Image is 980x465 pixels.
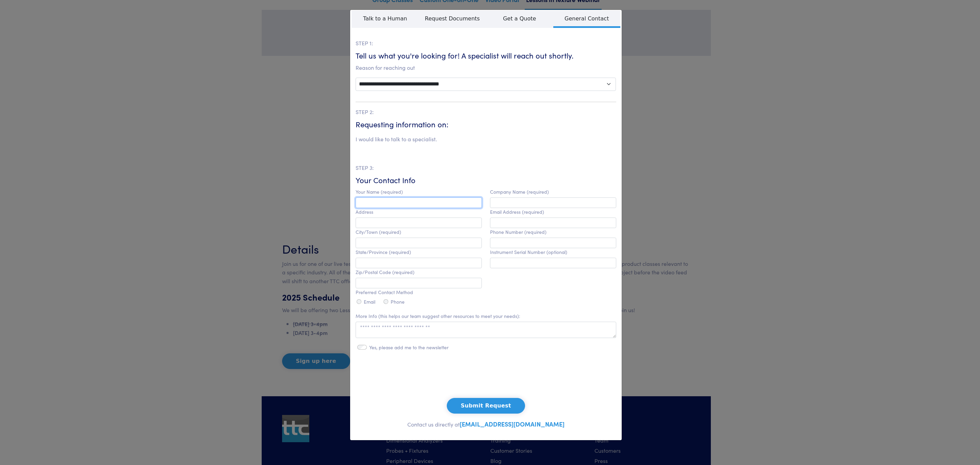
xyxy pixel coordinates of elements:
[356,108,616,116] p: STEP 2:
[356,63,616,72] p: Reason for reaching out
[553,11,621,28] span: General Contact
[490,209,544,215] label: Email Address (required)
[356,175,616,186] h6: Your Contact Info
[352,11,419,26] span: Talk to a Human
[356,269,414,275] label: Zip/Postal Code (required)
[486,11,553,26] span: Get a Quote
[356,313,520,319] label: More Info (this helps our team suggest other resources to meet your needs):
[356,135,437,144] li: I would like to talk to a specialist.
[356,419,616,429] p: Contact us directly at
[490,229,546,235] label: Phone Number (required)
[356,229,401,235] label: City/Town (required)
[391,299,405,305] label: Phone
[490,189,549,195] label: Company Name (required)
[356,249,411,255] label: State/Province (required)
[364,299,375,305] label: Email
[419,11,486,26] span: Request Documents
[460,420,565,428] a: [EMAIL_ADDRESS][DOMAIN_NAME]
[356,119,616,130] h6: Requesting information on:
[434,365,538,391] iframe: reCAPTCHA
[356,50,616,61] h6: Tell us what you're looking for! A specialist will reach out shortly.
[356,189,403,195] label: Your Name (required)
[490,249,567,255] label: Instrument Serial Number (optional)
[356,209,373,215] label: Address
[356,289,413,295] label: Preferred Contact Method
[356,39,616,48] p: STEP 1:
[356,163,616,172] p: STEP 3:
[369,344,448,350] label: Yes, please add me to the newsletter
[447,398,525,414] button: Submit Request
